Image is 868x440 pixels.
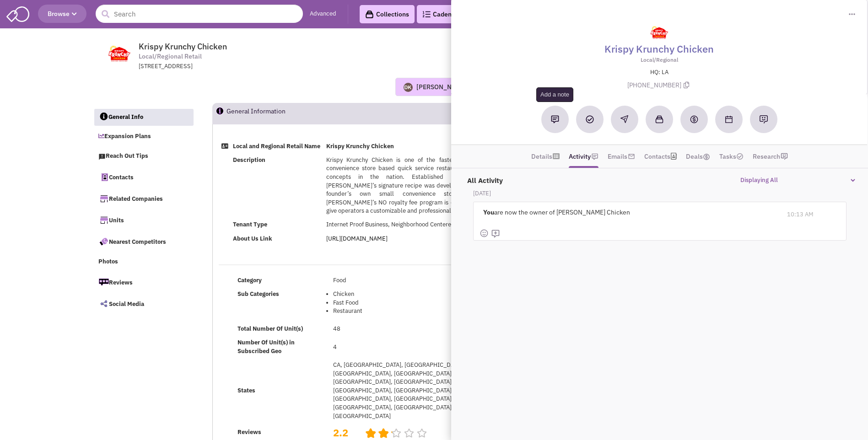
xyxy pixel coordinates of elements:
[646,106,673,133] button: Add to a collection
[586,115,594,123] img: Add a Task
[237,325,303,333] b: Total Number Of Unit(s)
[94,210,194,230] a: Units
[703,153,710,161] img: icon-dealamount.png
[326,235,388,242] a: [URL][DOMAIN_NAME]
[531,150,552,163] a: Details
[417,5,467,23] a: Cadences
[365,10,374,19] img: icon-collection-lavender-black.svg
[237,276,262,284] b: Category
[604,42,714,56] a: Krispy Krunchy Chicken
[422,11,431,17] img: Cadences_logo.png
[480,229,489,238] img: face-smile.png
[462,56,857,64] p: Local/Regional
[326,142,394,150] b: Krispy Krunchy Chicken
[690,115,699,124] img: Create a deal
[233,220,267,228] b: Tenant Type
[333,299,482,307] li: Fast Food
[94,148,194,165] a: Reach Out Tips
[644,150,670,163] a: Contacts
[591,153,598,160] img: icon-note.png
[233,156,265,164] b: Description
[6,5,29,22] img: SmartAdmin
[333,307,482,316] li: Restaurant
[94,189,194,208] a: Related Companies
[323,218,485,232] td: Internet Proof Business, Neighborhood Centered Retail
[233,235,272,242] b: About Us Link
[237,386,255,394] b: States
[491,229,500,238] img: mdi_comment-add-outline.png
[237,428,261,436] b: Reviews
[94,109,194,126] a: General Info
[99,42,140,65] img: www.krispykrunchy.com
[326,156,482,215] span: Krispy Krunchy Chicken is one of the fastest growing convenience store based quick service restau...
[310,10,336,18] a: Advanced
[628,153,635,160] img: icon-email-active-16.png
[569,150,591,163] a: Activity
[627,81,691,89] span: [PHONE_NUMBER]
[719,150,744,163] a: Tasks
[483,208,494,216] b: You
[759,115,768,124] img: Request research
[330,322,485,336] td: 48
[473,189,491,197] b: [DATE]
[237,290,279,298] b: Sub Categories
[94,128,194,145] a: Expansion Plans
[551,115,559,123] img: Add a note
[480,202,780,222] div: are now the owner of [PERSON_NAME] Chicken
[139,62,377,71] div: [STREET_ADDRESS]
[753,150,780,163] a: Research
[536,87,573,102] div: Add a note
[94,232,194,251] a: Nearest Competitors
[226,103,338,123] h2: General Information
[48,10,77,18] span: Browse
[237,338,295,355] b: Number Of Unit(s) in Subscribed Geo
[333,426,358,430] h2: 2.2
[38,5,86,23] button: Browse
[781,153,788,160] img: research-icon.png
[462,68,857,77] p: HQ: LA
[686,150,710,163] a: Deals
[360,5,415,23] a: Collections
[416,82,467,91] div: [PERSON_NAME]
[94,273,194,292] a: Reviews
[736,153,744,160] img: TaskCount.png
[330,274,485,287] td: Food
[233,142,320,150] b: Local and Regional Retail Name
[608,150,627,163] a: Emails
[94,294,194,313] a: Social Media
[620,115,628,123] img: Reachout
[787,210,814,218] span: 10:13 AM
[330,336,485,359] td: 4
[94,253,194,271] a: Photos
[330,358,485,423] td: CA, [GEOGRAPHIC_DATA], [GEOGRAPHIC_DATA], [GEOGRAPHIC_DATA], [GEOGRAPHIC_DATA], [GEOGRAPHIC_DATA]...
[725,116,733,123] img: Schedule a Meeting
[139,52,202,61] span: Local/Regional Retail
[96,5,303,23] input: Search
[139,41,227,52] span: Krispy Krunchy Chicken
[655,115,663,123] img: Add to a collection
[333,290,482,299] li: Chicken
[463,171,503,185] label: All Activity
[94,167,194,187] a: Contacts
